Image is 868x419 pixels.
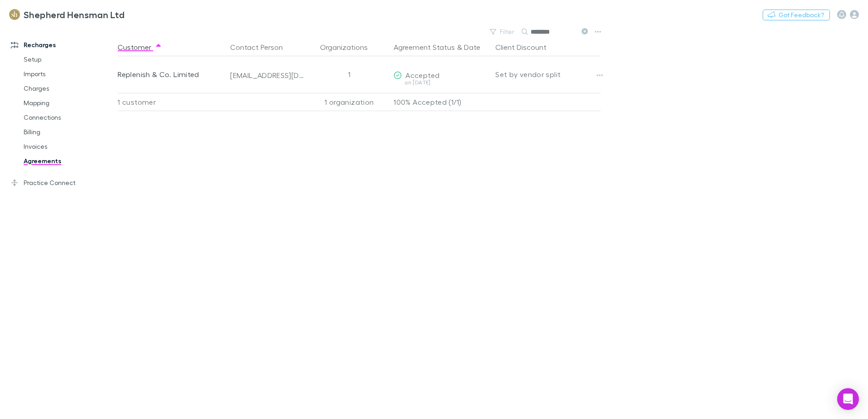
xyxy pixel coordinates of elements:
p: 100% Accepted (1/1) [394,93,488,111]
button: Filter [485,26,520,37]
button: Contact Person [230,38,294,56]
div: [EMAIL_ADDRESS][DOMAIN_NAME] [230,71,305,80]
button: Got Feedback? [763,10,830,20]
button: Customer [118,38,162,56]
a: Invoices [15,139,123,154]
a: Imports [15,67,123,81]
a: Billing [15,125,123,139]
div: on [DATE] [394,80,488,85]
a: Setup [15,52,123,67]
div: Replenish & Co. Limited [118,56,223,93]
img: Shepherd Hensman Ltd's Logo [9,9,20,20]
a: Mapping [15,96,123,110]
button: Agreement Status [394,38,455,56]
div: 1 organization [308,93,390,111]
div: Open Intercom Messenger [837,388,859,410]
div: 1 [308,56,390,93]
a: Charges [15,81,123,96]
button: Date [464,38,480,56]
span: Accepted [405,71,439,79]
button: Organizations [320,38,379,56]
a: Practice Connect [2,175,123,190]
a: Agreements [15,154,123,168]
button: Client Discount [495,38,557,56]
a: Recharges [2,38,123,52]
h3: Shepherd Hensman Ltd [24,9,124,20]
a: Shepherd Hensman Ltd [4,4,130,25]
div: 1 customer [118,93,227,111]
div: Set by vendor split [495,56,601,93]
div: & [394,38,488,56]
a: Connections [15,110,123,125]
